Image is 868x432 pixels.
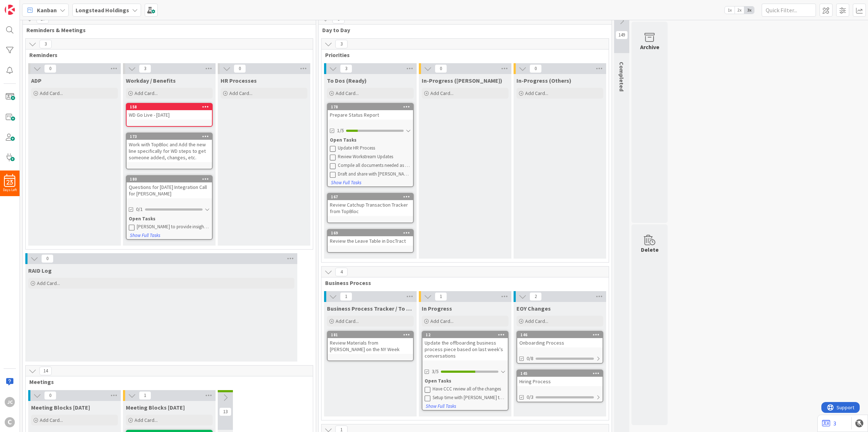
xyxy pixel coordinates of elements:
div: Setup time with [PERSON_NAME] to review [433,395,506,401]
span: 1 [340,292,352,301]
span: Kanban [37,6,57,14]
span: EOY Changes [516,305,551,312]
div: 145 [520,371,603,376]
span: Add Card... [525,318,548,324]
div: 145Hiring Process [517,370,603,386]
span: In Progress [422,305,452,312]
div: 173 [127,133,212,140]
span: 0 [529,64,542,73]
div: 167Review Catchup Transaction Tracker from TopBloc [328,194,413,216]
span: HR Processes [221,77,257,84]
span: Business Process [325,279,600,286]
button: Show Full Tasks [331,179,362,187]
div: 12Update the offboarding business process piece based on last week's conversations [422,332,508,360]
span: 3 [139,64,151,73]
span: Day to Day [322,26,603,34]
div: Review Workstream Updates [338,154,411,160]
span: Add Card... [40,417,63,423]
span: Meetings [29,378,304,385]
div: Onboarding Process [517,338,603,347]
span: Reminders [29,51,304,59]
div: C [5,417,15,427]
div: [PERSON_NAME] to provide insight into the 2 new fields for bswift file and if we should add to LH [137,224,210,230]
span: 14 [39,367,52,375]
span: Add Card... [430,318,454,324]
div: 169 [328,230,413,236]
span: 3x [744,7,754,14]
span: 0 [435,64,447,73]
span: 2x [735,7,744,14]
div: 12 [422,332,508,338]
div: Update HR Process [338,145,411,151]
span: 0/8 [527,355,533,362]
span: Add Card... [525,90,548,96]
span: 0 [44,64,56,73]
span: ADP [31,77,42,84]
div: Delete [641,245,659,254]
div: 158 [127,104,212,110]
span: 1x [725,7,735,14]
div: Work with TopBloc and Add the new line specifically for WD steps to get someone added, changes, etc. [127,140,212,162]
img: Visit kanbanzone.com [5,5,15,15]
div: Update the offboarding business process piece based on last week's conversations [422,338,508,360]
div: 181 [331,332,413,337]
div: Review Materials from [PERSON_NAME] on the NY Week [328,338,413,354]
span: 23 [7,180,13,185]
div: Have CCC review all of the changes [433,386,506,392]
span: Meeting Blocks Tomorrow [126,404,185,411]
span: Add Card... [229,90,252,96]
span: Add Card... [40,90,63,96]
div: 178 [331,104,413,109]
span: In-Progress (Others) [516,77,571,84]
span: Add Card... [135,417,158,423]
div: Open Tasks [330,137,411,144]
span: Priorities [325,51,600,59]
button: Show Full Tasks [129,232,161,239]
div: Prepare Status Report [328,110,413,120]
div: 146 [520,332,603,337]
div: Questions for [DATE] Integration Call for [PERSON_NAME] [127,182,212,198]
div: 178 [328,104,413,110]
div: 181 [328,332,413,338]
span: Business Process Tracker / To Dos [327,305,414,312]
div: 12 [426,332,508,337]
span: RAID Log [28,267,52,274]
div: 158 [130,104,212,109]
span: 1 [139,391,151,400]
div: 173 [130,134,212,139]
div: 146Onboarding Process [517,332,603,347]
div: 169Review the Leave Table in DocTract [328,230,413,246]
span: Add Card... [135,90,158,96]
span: 0/1 [136,206,143,213]
div: 169 [331,230,413,236]
div: 180Questions for [DATE] Integration Call for [PERSON_NAME] [127,176,212,198]
div: 173Work with TopBloc and Add the new line specifically for WD steps to get someone added, changes... [127,133,212,162]
div: 180 [127,176,212,182]
span: In-Progress (Jerry) [422,77,502,84]
span: To Dos (Ready) [327,77,367,84]
span: 149 [616,31,628,39]
span: 1/5 [337,127,344,134]
span: 1 [435,292,447,301]
div: 145 [517,370,603,377]
div: JC [5,397,15,407]
span: 13 [219,407,231,416]
span: Add Card... [37,280,60,286]
div: Open Tasks [425,377,506,385]
b: Longstead Holdings [76,7,129,14]
span: Add Card... [336,318,359,324]
span: 2 [529,292,542,301]
span: 0 [41,254,54,263]
div: Archive [640,43,659,51]
span: Support [15,1,33,10]
div: Hiring Process [517,377,603,386]
div: 167 [328,194,413,200]
span: 3/5 [432,368,439,375]
div: 167 [331,194,413,199]
input: Quick Filter... [762,4,816,17]
div: WD Go Live - [DATE] [127,110,212,120]
div: 181Review Materials from [PERSON_NAME] on the NY Week [328,332,413,354]
div: Draft and share with [PERSON_NAME] [338,171,411,177]
div: Review the Leave Table in DocTract [328,236,413,246]
a: 3 [822,419,836,428]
